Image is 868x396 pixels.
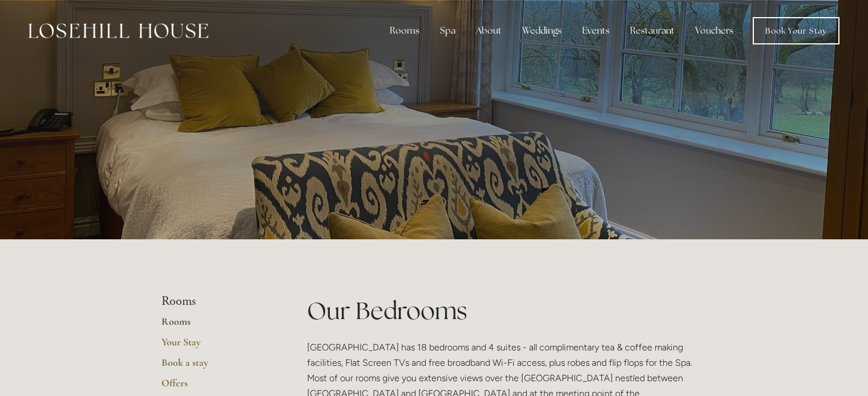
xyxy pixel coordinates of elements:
[686,19,742,42] a: Vouchers
[621,19,684,42] div: Restaurant
[307,294,707,328] h1: Our Bedrooms
[431,19,465,42] div: Spa
[513,19,571,42] div: Weddings
[162,336,271,356] a: Your Stay
[29,23,208,38] img: Losehill House
[162,294,271,309] li: Rooms
[381,19,429,42] div: Rooms
[162,356,271,377] a: Book a stay
[467,19,511,42] div: About
[753,17,839,44] a: Book Your Stay
[573,19,619,42] div: Events
[162,315,271,336] a: Rooms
